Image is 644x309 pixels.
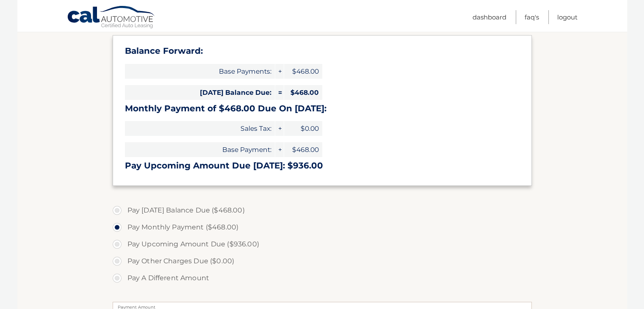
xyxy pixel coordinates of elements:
[275,121,284,136] span: +
[113,253,532,270] label: Pay Other Charges Due ($0.00)
[284,85,322,100] span: $468.00
[125,64,275,79] span: Base Payments:
[113,219,532,236] label: Pay Monthly Payment ($468.00)
[275,64,284,79] span: +
[67,6,156,30] a: Cal Automotive
[125,121,275,136] span: Sales Tax:
[125,160,520,171] h3: Pay Upcoming Amount Due [DATE]: $936.00
[275,142,284,157] span: +
[113,202,532,219] label: Pay [DATE] Balance Due ($468.00)
[125,103,520,114] h3: Monthly Payment of $468.00 Due On [DATE]:
[113,236,532,253] label: Pay Upcoming Amount Due ($936.00)
[125,46,520,56] h3: Balance Forward:
[275,85,284,100] span: =
[525,10,539,24] a: FAQ's
[284,121,322,136] span: $0.00
[113,270,532,287] label: Pay A Different Amount
[284,64,322,79] span: $468.00
[113,302,532,309] label: Payment Amount
[473,10,506,24] a: Dashboard
[125,85,275,100] span: [DATE] Balance Due:
[284,142,322,157] span: $468.00
[557,10,578,24] a: Logout
[125,142,275,157] span: Base Payment:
